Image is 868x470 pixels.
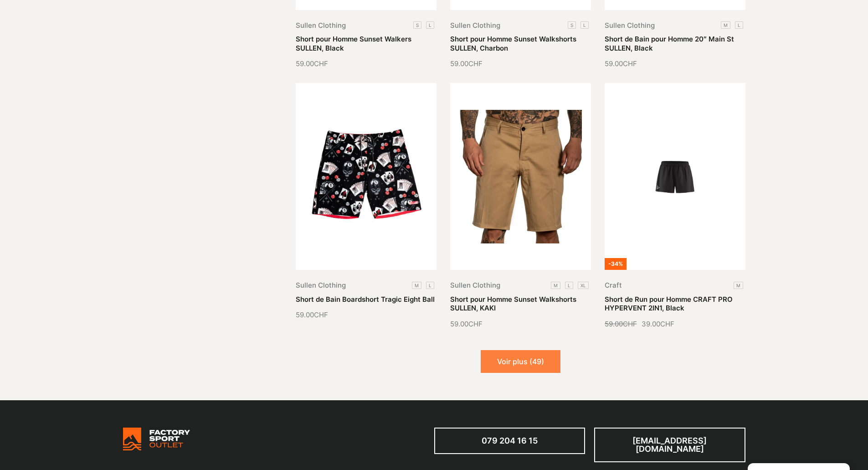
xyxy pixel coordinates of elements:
[450,295,576,313] a: Short pour Homme Sunset Walkshorts SULLEN, KAKI
[605,35,734,52] a: Short de Bain pour Homme 20″ Main St SULLEN, Black
[450,35,576,52] a: Short pour Homme Sunset Walkshorts SULLEN, Charbon
[434,428,586,454] a: 079 204 16 15
[481,350,560,373] button: Voir plus (49)
[296,35,411,52] a: Short pour Homme Sunset Walkers SULLEN, Black
[605,295,733,313] a: Short de Run pour Homme CRAFT PRO HYPERVENT 2IN1, Black
[123,428,190,450] img: Bricks Woocommerce Starter
[594,428,745,462] a: [EMAIL_ADDRESS][DOMAIN_NAME]
[296,295,435,304] a: Short de Bain Boardshort Tragic Eight Ball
